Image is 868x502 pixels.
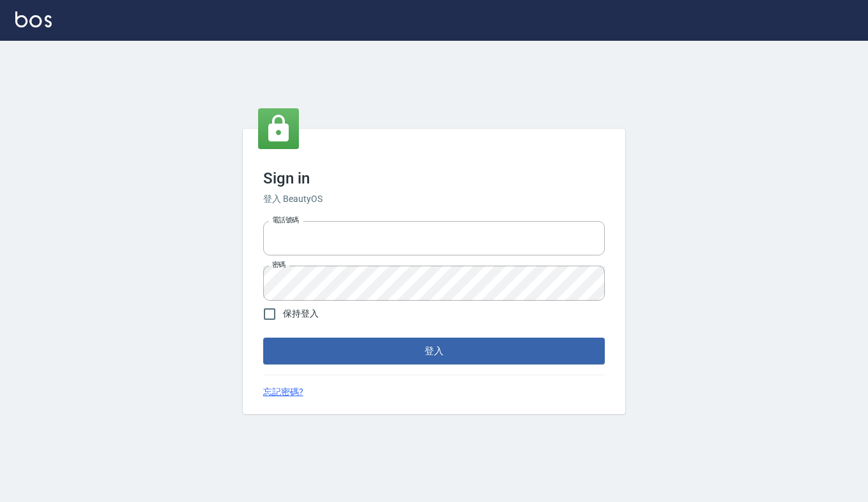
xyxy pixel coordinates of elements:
[263,169,605,187] h3: Sign in
[263,385,303,399] a: 忘記密碼?
[272,215,299,225] label: 電話號碼
[283,307,319,320] span: 保持登入
[263,192,605,206] h6: 登入 BeautyOS
[272,260,286,269] label: 密碼
[15,11,52,27] img: Logo
[263,338,605,364] button: 登入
